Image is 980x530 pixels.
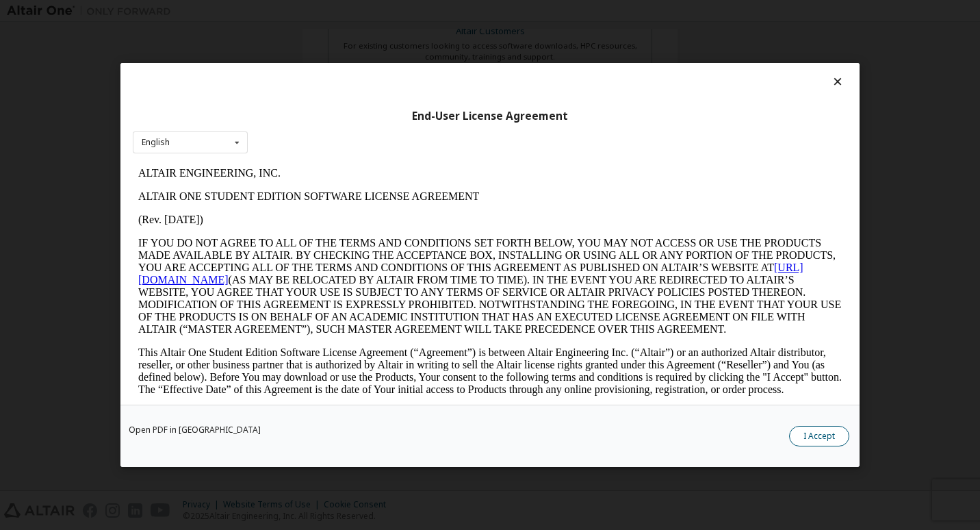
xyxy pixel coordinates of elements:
[5,100,671,124] a: [URL][DOMAIN_NAME]
[142,138,170,147] div: English
[133,110,847,123] div: End-User License Agreement
[5,185,709,234] p: This Altair One Student Edition Software License Agreement (“Agreement”) is between Altair Engine...
[5,5,709,18] p: ALTAIR ENGINEERING, INC.
[5,29,709,41] p: ALTAIR ONE STUDENT EDITION SOFTWARE LICENSE AGREEMENT
[5,75,709,174] p: IF YOU DO NOT AGREE TO ALL OF THE TERMS AND CONDITIONS SET FORTH BELOW, YOU MAY NOT ACCESS OR USE...
[5,52,709,64] p: (Rev. [DATE])
[789,426,849,446] button: I Accept
[129,426,261,434] a: Open PDF in [GEOGRAPHIC_DATA]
